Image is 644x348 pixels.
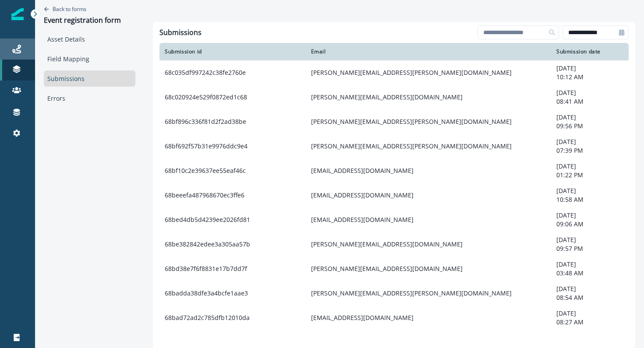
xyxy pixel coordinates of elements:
td: 68bf896c336f81d2f2ad38be [159,109,306,134]
p: 09:57 PM [556,244,623,253]
p: [DATE] [556,334,623,342]
td: [EMAIL_ADDRESS][DOMAIN_NAME] [306,158,552,183]
td: [PERSON_NAME][EMAIL_ADDRESS][PERSON_NAME][DOMAIN_NAME] [306,109,552,134]
td: 68bf10c2e39637ee55eaf46c [159,158,306,183]
p: [DATE] [556,236,623,244]
p: [DATE] [556,137,623,146]
td: [PERSON_NAME][EMAIL_ADDRESS][PERSON_NAME][DOMAIN_NAME] [306,281,552,306]
td: 68badda38dfe3a4bcfe1aae3 [159,281,306,306]
td: 68bad72ad2c785dfb12010da [159,306,306,330]
div: Submission id [165,48,301,55]
td: 68bf692f57b31e9976ddc9e4 [159,134,306,158]
a: Asset Details [44,31,135,47]
td: 68c020924e529f0872ed1c68 [159,85,306,109]
td: [PERSON_NAME][EMAIL_ADDRESS][DOMAIN_NAME] [306,232,552,257]
td: 68bed4db5d4239ee2026fd81 [159,207,306,232]
p: 09:56 PM [556,122,623,130]
a: Submissions [44,70,135,87]
p: [DATE] [556,309,623,318]
img: Inflection [11,8,24,20]
td: 68be382842edee3a305aa57b [159,232,306,257]
p: 09:06 AM [556,220,623,228]
p: [DATE] [556,162,623,171]
a: Errors [44,90,135,106]
p: [DATE] [556,113,623,122]
p: [DATE] [556,285,623,293]
td: 68bd38e7f6f8831e17b7dd7f [159,257,306,281]
td: [PERSON_NAME][EMAIL_ADDRESS][PERSON_NAME][DOMAIN_NAME] [306,134,552,158]
td: 68c035df997242c38fe2760e [159,60,306,85]
td: [PERSON_NAME][EMAIL_ADDRESS][DOMAIN_NAME] [306,257,552,281]
p: [DATE] [556,186,623,195]
td: [EMAIL_ADDRESS][DOMAIN_NAME] [306,183,552,207]
p: Back to forms [53,5,86,13]
p: Submissions [159,27,202,38]
div: Event registration form [44,16,121,26]
td: [EMAIL_ADDRESS][DOMAIN_NAME] [306,306,552,330]
p: [DATE] [556,88,623,97]
button: Go back [44,5,86,13]
p: [DATE] [556,211,623,220]
p: 10:12 AM [556,73,623,81]
div: Submission date [556,48,623,55]
p: [DATE] [556,64,623,73]
p: 07:39 PM [556,146,623,155]
p: [DATE] [556,260,623,269]
p: 10:58 AM [556,195,623,204]
td: 68beeefa487968670ec3ffe6 [159,183,306,207]
p: 03:48 AM [556,269,623,278]
p: 08:54 AM [556,293,623,302]
td: [PERSON_NAME][EMAIL_ADDRESS][PERSON_NAME][DOMAIN_NAME] [306,60,552,85]
p: 01:22 PM [556,171,623,179]
td: [EMAIL_ADDRESS][DOMAIN_NAME] [306,207,552,232]
p: 08:27 AM [556,318,623,327]
p: 08:41 AM [556,97,623,106]
td: [PERSON_NAME][EMAIL_ADDRESS][DOMAIN_NAME] [306,85,552,109]
div: Email [311,48,546,55]
a: Field Mapping [44,51,135,67]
